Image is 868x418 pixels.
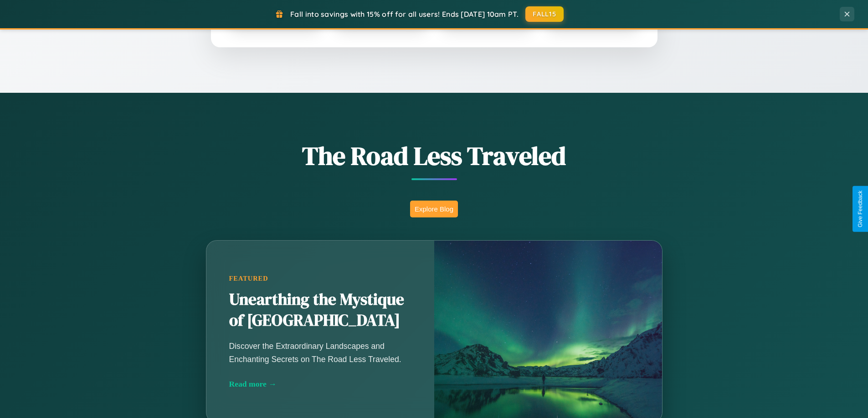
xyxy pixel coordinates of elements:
h1: The Road Less Traveled [161,138,708,173]
span: Fall into savings with 15% off for all users! Ends [DATE] 10am PT. [290,10,519,19]
button: Explore Blog [410,201,458,217]
button: FALL15 [525,6,564,22]
h2: Unearthing the Mystique of [GEOGRAPHIC_DATA] [229,289,411,331]
div: Featured [229,275,411,282]
div: Read more → [229,379,411,389]
div: Give Feedback [857,191,863,227]
p: Discover the Extraordinary Landscapes and Enchanting Secrets on The Road Less Traveled. [229,340,411,365]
